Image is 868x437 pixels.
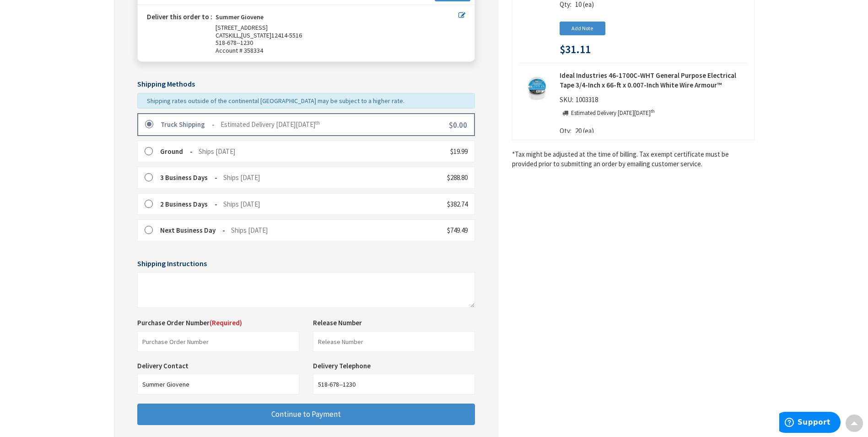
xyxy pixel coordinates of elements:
[313,318,362,328] label: Release Number
[160,200,217,208] strong: 2 Business Days
[271,409,341,419] span: Continue to Payment
[137,80,475,88] h5: Shipping Methods
[160,226,225,235] strong: Next Business Day
[583,126,594,135] span: (ea)
[449,120,467,130] span: $0.00
[313,361,373,370] label: Delivery Telephone
[779,412,841,435] iframe: Opens a widget where you can find more information
[651,108,655,114] sup: th
[147,97,404,105] span: Shipping rates outside of the continental [GEOGRAPHIC_DATA] may be subject to a higher rate.
[199,147,235,156] span: Ships [DATE]
[523,74,551,103] img: Ideal Industries 46-1700C-WHT General Purpose Electrical Tape 3/4-Inch x 66-ft x 0.007-Inch White...
[160,147,193,156] strong: Ground
[221,120,320,129] span: Estimated Delivery [DATE][DATE]
[137,404,475,425] button: Continue to Payment
[512,149,755,169] : *Tax might be adjusted at the time of billing. Tax exempt certificate must be provided prior to s...
[161,120,215,129] strong: Truck Shipping
[216,38,253,47] span: 518-678--1230
[560,71,747,90] strong: Ideal Industries 46-1700C-WHT General Purpose Electrical Tape 3/4-Inch x 66-ft x 0.007-Inch White...
[560,126,570,135] span: Qty
[160,173,217,182] strong: 3 Business Days
[216,23,268,32] span: [STREET_ADDRESS]
[573,95,600,104] span: 1003318
[137,331,299,352] input: Purchase Order Number
[137,318,242,328] label: Purchase Order Number
[271,31,302,39] span: 12414-5516
[147,12,212,21] strong: Deliver this order to :
[231,226,268,235] span: Ships [DATE]
[447,226,468,235] span: $749.49
[216,47,458,55] span: Account # 358334
[313,331,475,352] input: Release Number
[447,173,468,182] span: $288.80
[241,31,271,39] span: [US_STATE]
[450,147,468,156] span: $19.99
[560,44,591,55] span: $31.11
[315,120,320,126] sup: th
[216,13,264,24] strong: Summer Giovene
[210,318,242,327] span: (Required)
[571,109,655,118] p: Estimated Delivery [DATE][DATE]
[223,200,260,208] span: Ships [DATE]
[223,173,260,182] span: Ships [DATE]
[216,31,241,39] span: CATSKILL,
[137,259,207,268] span: Shipping Instructions
[447,200,468,208] span: $382.74
[137,361,191,370] label: Delivery Contact
[560,95,600,108] div: SKU:
[575,126,582,135] span: 20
